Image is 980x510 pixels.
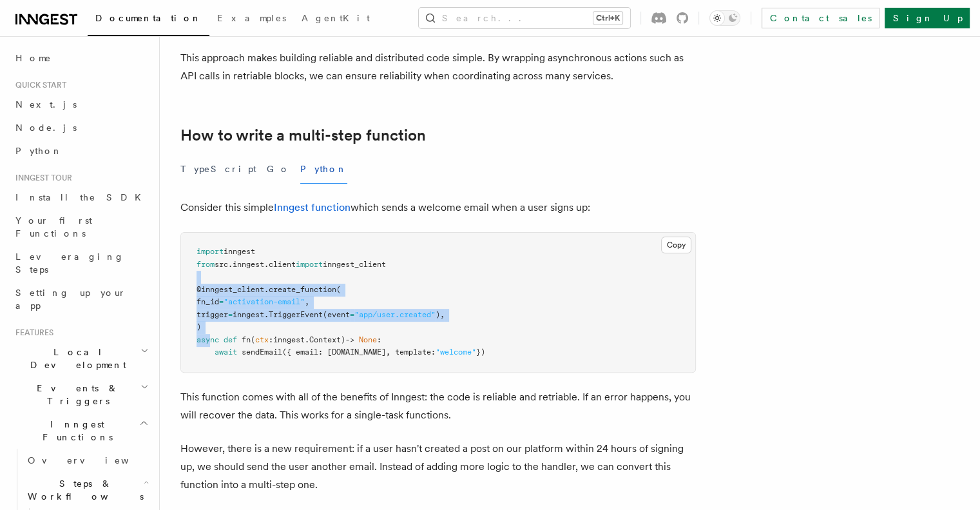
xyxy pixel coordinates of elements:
button: Local Development [10,340,151,377]
span: inngest [224,247,255,256]
span: : [269,335,273,344]
button: Events & Triggers [10,377,151,413]
span: = [228,310,233,319]
span: , [305,297,309,306]
a: Your first Functions [10,209,151,245]
a: Documentation [88,4,209,36]
a: Home [10,46,151,70]
button: Steps & Workflows [23,472,151,508]
span: }) [476,348,485,357]
span: await [215,348,237,357]
button: Copy [661,237,691,253]
span: create_function [269,285,336,294]
span: import [296,260,323,269]
span: = [350,310,354,319]
p: Consider this simple which sends a welcome email when a user signs up: [180,199,696,217]
span: AgentKit [302,13,370,23]
p: This approach makes building reliable and distributed code simple. By wrapping asynchronous actio... [180,49,696,85]
span: : [377,335,381,344]
span: client [269,260,296,269]
span: . [305,335,309,344]
a: Python [10,139,151,162]
span: Quick start [10,80,66,90]
span: Examples [217,13,286,23]
span: . [264,260,269,269]
p: This function comes with all of the benefits of Inngest: the code is reliable and retriable. If a... [180,388,696,424]
span: . [228,260,233,269]
span: ), [436,310,445,319]
span: Local Development [10,346,140,371]
span: Events & Triggers [10,382,140,407]
button: TypeScript [180,155,256,184]
span: Steps & Workflows [23,477,144,503]
span: ctx [255,335,269,344]
span: Inngest Functions [10,418,139,444]
a: Contact sales [762,8,879,28]
span: Documentation [95,13,202,23]
span: Overview [28,455,160,466]
span: Install the SDK [15,192,149,202]
span: Inngest tour [10,173,72,183]
span: Features [10,328,53,338]
span: ( [336,285,341,294]
span: async [197,335,219,344]
a: How to write a multi-step function [180,126,426,144]
span: . [264,285,269,294]
a: Install the SDK [10,186,151,209]
span: @inngest_client [197,285,264,294]
button: Inngest Functions [10,413,151,449]
span: def [224,335,237,344]
span: sendEmail [242,348,282,357]
span: from [197,260,215,269]
span: inngest [273,335,305,344]
a: Sign Up [885,8,970,28]
span: (event [323,310,350,319]
p: However, there is a new requirement: if a user hasn't created a post on our platform within 24 ho... [180,440,696,494]
span: -> [345,335,354,344]
a: Leveraging Steps [10,245,151,281]
kbd: Ctrl+K [593,12,622,25]
a: Setting up your app [10,281,151,317]
span: Home [15,52,52,64]
span: Next.js [15,99,77,110]
span: inngest_client [323,260,386,269]
span: "activation-email" [224,297,305,306]
span: trigger [197,310,228,319]
button: Toggle dark mode [709,10,740,26]
span: inngest. [233,310,269,319]
span: ({ email: [DOMAIN_NAME], template: [282,348,436,357]
span: Python [15,146,62,156]
a: Examples [209,4,294,35]
span: Setting up your app [15,288,126,311]
span: TriggerEvent [269,310,323,319]
span: None [359,335,377,344]
a: AgentKit [294,4,378,35]
span: ) [197,322,201,331]
span: "app/user.created" [354,310,436,319]
span: fn_id [197,297,219,306]
button: Search...Ctrl+K [419,8,630,28]
span: Your first Functions [15,215,92,239]
a: Node.js [10,116,151,139]
a: Overview [23,449,151,472]
a: Inngest function [274,201,351,213]
span: Node.js [15,123,77,133]
span: Context) [309,335,345,344]
span: Leveraging Steps [15,251,124,275]
span: ( [251,335,255,344]
span: = [219,297,224,306]
span: "welcome" [436,348,476,357]
span: src [215,260,228,269]
span: import [197,247,224,256]
span: fn [242,335,251,344]
span: inngest [233,260,264,269]
a: Next.js [10,93,151,116]
button: Go [267,155,290,184]
button: Python [300,155,347,184]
